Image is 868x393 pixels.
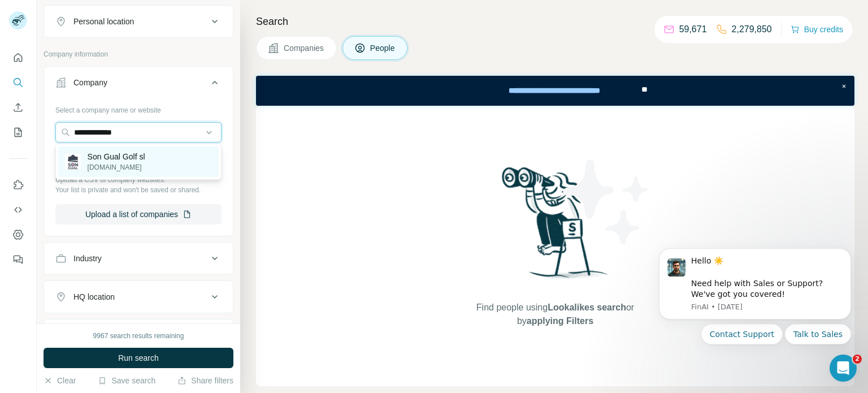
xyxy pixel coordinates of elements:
[73,16,134,27] div: Personal location
[830,355,857,382] iframe: Intercom live chat
[44,245,233,272] button: Industry
[9,200,27,220] button: Use Surfe API
[679,23,707,36] p: 59,671
[44,375,76,386] button: Clear
[9,224,27,245] button: Dashboard
[9,47,27,68] button: Quick start
[73,77,107,88] div: Company
[465,301,645,328] span: Find people using or by
[9,175,27,195] button: Use Surfe on LinkedIn
[370,42,396,54] span: People
[44,322,233,349] button: Annual revenue ($)
[791,21,843,37] button: Buy credits
[44,348,233,368] button: Run search
[44,8,233,35] button: Personal location
[73,253,102,264] div: Industry
[9,249,27,270] button: Feedback
[548,303,626,312] span: Lookalikes search
[55,204,222,224] button: Upload a list of companies
[497,164,614,290] img: Surfe Illustration - Woman searching with binoculars
[9,72,27,93] button: Search
[88,162,145,172] p: [DOMAIN_NAME]
[55,101,222,115] div: Select a company name or website
[44,283,233,310] button: HQ location
[177,375,233,386] button: Share filters
[256,76,854,106] iframe: Banner
[555,151,657,253] img: Surfe Illustration - Stars
[73,291,115,303] div: HQ location
[642,235,868,387] iframe: Intercom notifications message
[44,49,233,59] p: Company information
[527,316,593,326] span: applying Filters
[88,151,145,162] p: Son Gual Golf sl
[9,122,27,142] button: My lists
[98,375,155,386] button: Save search
[65,154,81,170] img: Son Gual Golf sl
[55,175,222,185] p: Upload a CSV of company websites.
[93,331,184,341] div: 9967 search results remaining
[732,23,772,36] p: 2,279,850
[55,185,222,195] p: Your list is private and won't be saved or shared.
[256,14,854,29] h4: Search
[284,42,325,54] span: Companies
[44,69,233,101] button: Company
[9,97,27,118] button: Enrich CSV
[853,355,862,364] span: 2
[118,352,159,364] span: Run search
